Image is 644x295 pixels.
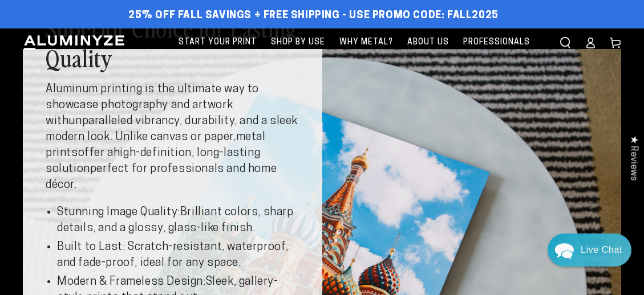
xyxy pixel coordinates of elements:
[265,28,331,56] a: Shop By Use
[339,35,393,50] span: Why Metal?
[334,28,399,56] a: Why Metal?
[457,28,536,56] a: Professionals
[463,35,530,50] span: Professionals
[179,35,257,50] span: Start Your Print
[271,35,325,50] span: Shop By Use
[57,204,299,236] li: Brilliant colors, sharp details, and a glossy, glass-like finish.
[46,147,260,175] strong: high-definition, long-lasting solution
[622,126,644,190] div: Click to open Judge.me floating reviews tab
[57,276,206,288] strong: Modern & Frameless Design:
[128,10,499,22] span: 25% off FALL Savings + Free Shipping - Use Promo Code: FALL2025
[57,241,289,269] strong: Scratch-resistant, waterproof, and fade-proof
[553,30,578,55] summary: Search our site
[548,233,631,267] div: Chat widget toggle
[46,81,299,193] p: Aluminum printing is the ultimate way to showcase photography and artwork with . Unlike canvas or...
[402,28,455,56] a: About Us
[46,116,298,143] strong: unparalleled vibrancy, durability, and a sleek modern look
[57,207,180,218] strong: Stunning Image Quality:
[57,239,299,271] li: , ideal for any space.
[173,28,262,56] a: Start Your Print
[57,241,125,253] strong: Built to Last:
[581,233,622,267] div: Contact Us Directly
[407,35,449,50] span: About Us
[23,34,125,51] img: Aluminyze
